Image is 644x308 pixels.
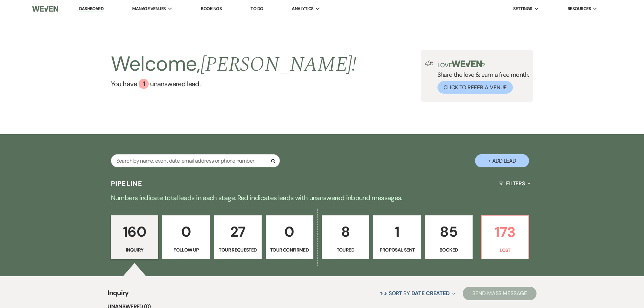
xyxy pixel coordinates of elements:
[162,215,210,259] a: 0Follow Up
[433,61,529,94] div: Share the love & earn a free month.
[292,5,313,12] span: Analytics
[111,215,159,259] a: 160Inquiry
[266,215,313,259] a: 0Tour Confirmed
[437,61,529,68] p: Love ?
[218,220,257,243] p: 27
[111,154,280,167] input: Search by name, event date, email address or phone number
[167,220,206,243] p: 0
[201,6,222,11] a: Bookings
[411,290,450,297] span: Date Created
[111,79,357,89] a: You have 1 unanswered lead.
[270,220,309,243] p: 0
[463,287,536,300] button: Send Mass Message
[373,215,421,259] a: 1Proposal Sent
[486,246,525,254] p: Lost
[111,50,357,79] h2: Welcome,
[270,246,309,254] p: Tour Confirmed
[139,79,149,89] div: 1
[425,215,473,259] a: 85Booked
[79,6,103,12] a: Dashboard
[452,61,482,67] img: weven-logo-green.svg
[379,290,387,297] span: ↑↓
[115,246,154,254] p: Inquiry
[322,215,369,259] a: 8Toured
[486,221,525,243] p: 173
[218,246,257,254] p: Tour Requested
[326,246,365,254] p: Toured
[378,246,416,254] p: Proposal Sent
[132,5,166,12] span: Manage Venues
[513,5,532,12] span: Settings
[79,192,566,203] p: Numbers indicate total leads in each stage. Red indicates leads with unanswered inbound messages.
[326,220,365,243] p: 8
[475,154,529,167] button: + Add Lead
[496,174,533,192] button: Filters
[429,220,468,243] p: 85
[251,6,263,11] a: To Do
[200,49,357,80] span: [PERSON_NAME] !
[377,284,458,302] button: Sort By Date Created
[425,61,433,66] img: loud-speaker-illustration.svg
[167,246,206,254] p: Follow Up
[378,220,416,243] p: 1
[115,220,154,243] p: 160
[32,2,58,16] img: Weven Logo
[214,215,262,259] a: 27Tour Requested
[568,5,591,12] span: Resources
[111,179,143,188] h3: Pipeline
[429,246,468,254] p: Booked
[481,215,529,259] a: 173Lost
[108,288,129,302] span: Inquiry
[437,81,513,94] button: Click to Refer a Venue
